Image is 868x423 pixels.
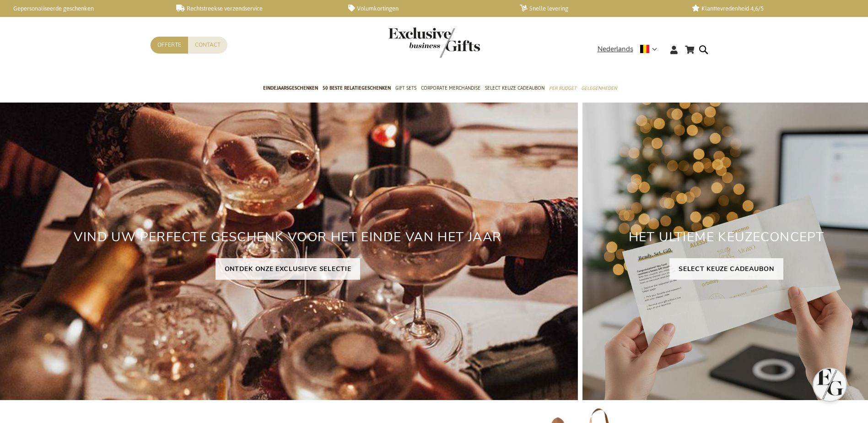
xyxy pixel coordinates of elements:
img: Exclusive Business gifts logo [388,27,480,58]
a: Klanttevredenheid 4,6/5 [692,5,849,12]
a: SELECT KEUZE CADEAUBON [669,258,783,280]
a: Rechtstreekse verzendservice [176,5,333,12]
a: Contact [188,37,227,54]
span: Per Budget [549,83,577,93]
span: Nederlands [598,44,633,54]
a: Offerte [151,37,188,54]
a: Volumkortingen [348,5,505,12]
a: Snelle levering [520,5,677,12]
span: Corporate Merchandise [421,83,480,93]
a: ONTDEK ONZE EXCLUSIEVE SELECTIE [216,258,361,280]
a: Gepersonaliseerde geschenken [5,5,162,12]
span: 50 beste relatiegeschenken [323,83,391,93]
span: Gelegenheden [581,83,617,93]
span: Select Keuze Cadeaubon [485,83,545,93]
a: store logo [388,27,434,58]
div: Nederlands [598,44,663,54]
span: Eindejaarsgeschenken [263,83,318,93]
span: Gift Sets [395,83,416,93]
